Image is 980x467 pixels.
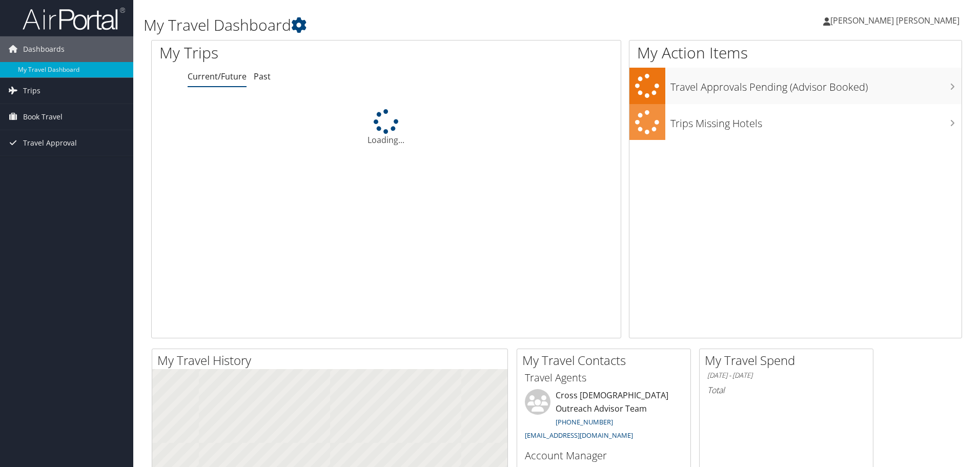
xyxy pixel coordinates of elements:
h3: Account Manager [525,449,683,463]
span: [PERSON_NAME] [PERSON_NAME] [830,15,959,26]
a: Current/Future [188,71,247,82]
h2: My Travel Contacts [522,352,690,369]
h1: My Travel Dashboard [144,14,695,36]
a: Trips Missing Hotels [629,104,962,140]
h3: Travel Agents [525,371,683,385]
a: Past [254,71,271,82]
h3: Travel Approvals Pending (Advisor Booked) [670,75,962,94]
li: Cross [DEMOGRAPHIC_DATA] Outreach Advisor Team [520,389,688,444]
a: [EMAIL_ADDRESS][DOMAIN_NAME] [525,431,633,440]
a: [PERSON_NAME] [PERSON_NAME] [823,5,970,36]
a: [PHONE_NUMBER] [556,417,613,427]
h1: My Trips [159,42,418,64]
h3: Trips Missing Hotels [670,111,962,131]
a: Travel Approvals Pending (Advisor Booked) [629,68,962,104]
span: Travel Approval [23,130,77,156]
img: airportal-logo.png [23,7,125,31]
span: Book Travel [23,104,63,130]
span: Trips [23,78,40,104]
h1: My Action Items [629,42,962,64]
div: Loading... [152,109,621,146]
h6: Total [707,384,865,396]
span: Dashboards [23,36,65,62]
h2: My Travel History [157,352,507,369]
h6: [DATE] - [DATE] [707,371,865,380]
h2: My Travel Spend [705,352,873,369]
